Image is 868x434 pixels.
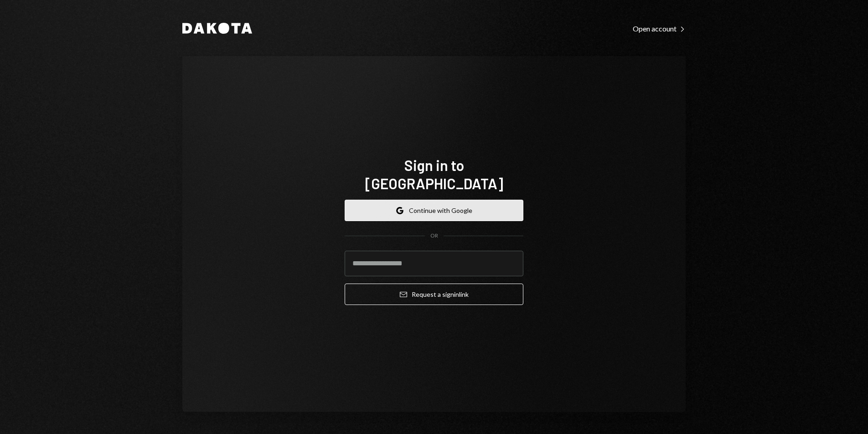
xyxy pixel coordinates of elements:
div: Open account [633,24,686,33]
div: OR [430,232,438,240]
button: Request a signinlink [345,284,523,305]
a: Open account [633,23,686,33]
h1: Sign in to [GEOGRAPHIC_DATA] [345,156,523,192]
button: Continue with Google [345,200,523,221]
